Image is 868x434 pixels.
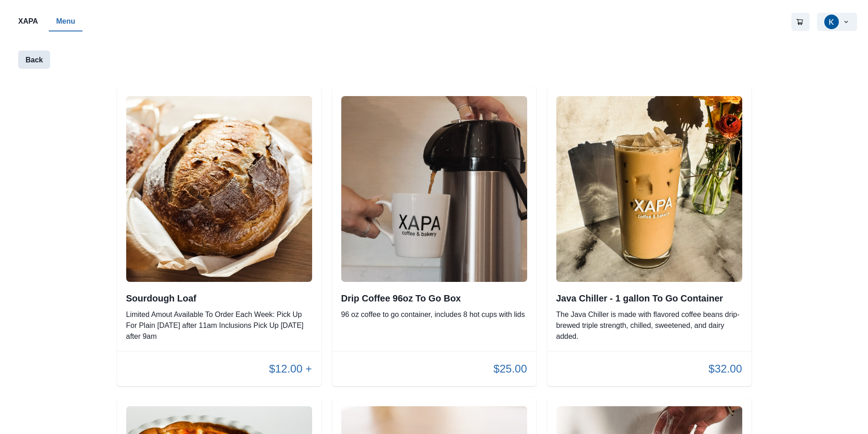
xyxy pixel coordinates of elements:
[493,361,527,377] p: $25.00
[18,16,38,27] p: XAPA
[341,96,527,282] img: original.jpeg
[556,96,742,282] img: original.jpeg
[126,293,312,304] h2: Sourdough Loaf
[117,87,321,386] div: Sourdough LoafLimited Amout Available To Order Each Week: Pick Up For Plain [DATE] after 11am Inc...
[547,87,751,386] div: Java Chiller - 1 gallon To Go ContainerThe Java Chiller is made with flavored coffee beans drip-b...
[126,309,312,342] p: Limited Amout Available To Order Each Week: Pick Up For Plain [DATE] after 11am Inclusions Pick U...
[556,293,742,304] h2: Java Chiller - 1 gallon To Go Container
[332,87,536,386] div: Drip Coffee 96oz To Go Box96 oz coffee to go container, includes 8 hot cups with lids$25.00
[556,309,742,342] p: The Java Chiller is made with flavored coffee beans drip-brewed triple strength, chilled, sweeten...
[341,309,527,320] p: 96 oz coffee to go container, includes 8 hot cups with lids
[126,96,312,282] img: original.jpeg
[18,51,50,69] button: Back
[56,16,75,27] p: Menu
[341,293,527,304] h2: Drip Coffee 96oz To Go Box
[269,361,312,377] p: $12.00 +
[817,13,857,31] button: Katie Smithy
[709,361,742,377] p: $32.00
[791,13,810,31] button: Go to your shopping cart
